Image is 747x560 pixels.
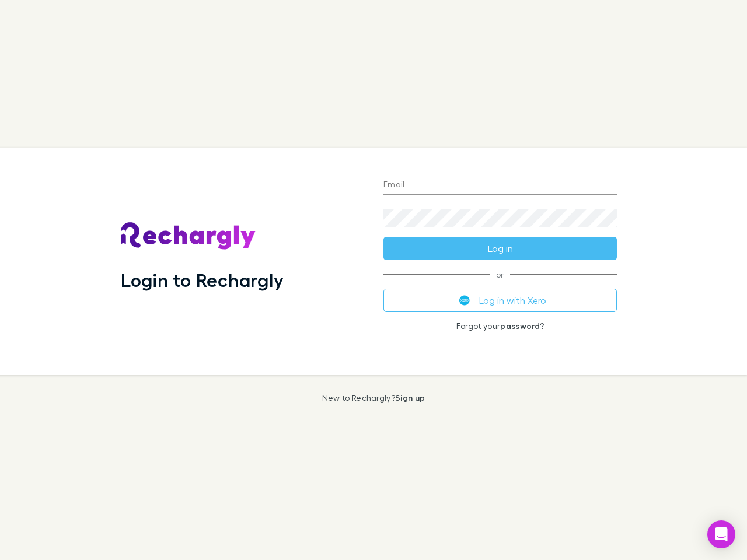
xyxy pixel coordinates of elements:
a: password [500,321,540,331]
div: Open Intercom Messenger [707,520,735,548]
p: Forgot your ? [383,321,617,331]
img: Rechargly's Logo [121,222,256,250]
h1: Login to Rechargly [121,269,284,291]
button: Log in [383,237,617,260]
p: New to Rechargly? [322,393,425,402]
button: Log in with Xero [383,289,617,312]
img: Xero's logo [459,295,470,306]
a: Sign up [395,393,425,402]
